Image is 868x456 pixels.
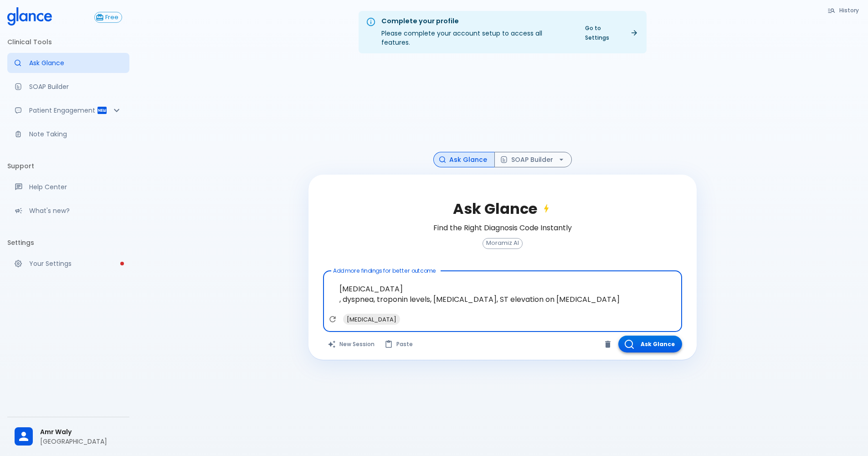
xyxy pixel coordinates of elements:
[326,312,339,326] button: Refresh suggestions
[29,82,122,91] p: SOAP Builder
[380,336,418,352] button: Paste from clipboard
[580,21,643,44] a: Go to Settings
[7,53,129,73] a: Moramiz: Find ICD10AM codes instantly
[494,152,572,168] button: SOAP Builder
[7,177,129,197] a: Get help from our support team
[601,337,615,351] button: Clear
[94,12,129,23] a: Click to view or change your subscription
[618,336,682,352] button: Ask Glance
[40,427,122,437] span: Amr Waly
[29,182,122,192] p: Help Center
[7,100,129,120] div: Patient Reports & Referrals
[343,314,400,325] div: [MEDICAL_DATA]
[823,4,864,17] button: History
[381,14,572,51] div: Please complete your account setup to access all features.
[483,240,522,247] span: Moramiz AI
[333,267,436,275] label: Add more findings for better outcome
[433,222,572,234] h6: Find the Right Diagnosis Code Instantly
[7,124,129,144] a: Advanced note-taking
[323,336,380,352] button: Clears all inputs and results.
[7,254,129,274] a: Please complete account setup
[433,152,495,168] button: Ask Glance
[381,16,572,26] div: Complete your profile
[102,14,122,21] span: Free
[7,31,129,53] li: Clinical Tools
[40,437,122,446] p: [GEOGRAPHIC_DATA]
[329,275,676,314] textarea: [MEDICAL_DATA] , dyspnea, troponin levels, [MEDICAL_DATA], ST elevation on [MEDICAL_DATA]
[453,200,552,218] h2: Ask Glance
[29,206,122,215] p: What's new?
[7,232,129,254] li: Settings
[29,130,122,139] p: Note Taking
[29,259,122,268] p: Your Settings
[29,106,97,115] p: Patient Engagement
[94,12,122,23] button: Free
[343,314,400,325] span: [MEDICAL_DATA]
[7,201,129,221] div: Recent updates and feature releases
[7,421,129,452] div: Amr Waly[GEOGRAPHIC_DATA]
[7,155,129,177] li: Support
[29,58,122,67] p: Ask Glance
[7,77,129,97] a: Docugen: Compose a clinical documentation in seconds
